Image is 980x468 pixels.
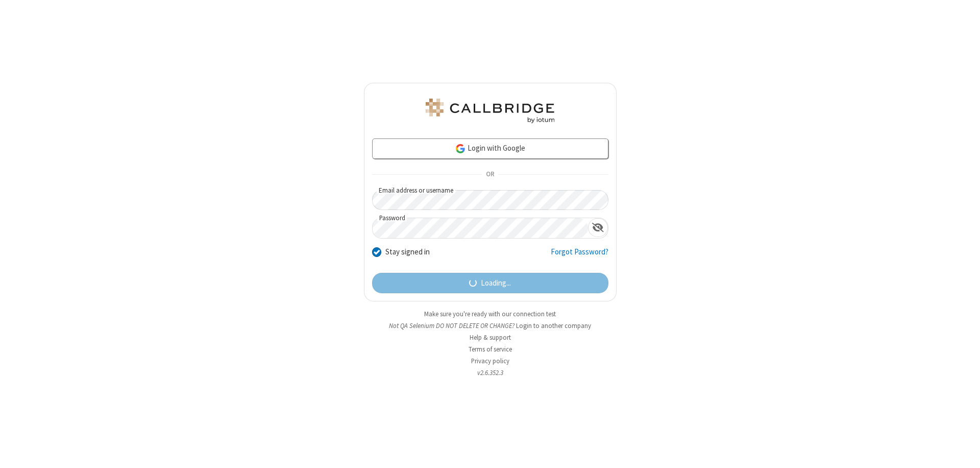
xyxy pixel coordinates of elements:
input: Email address or username [372,190,608,210]
span: OR [482,168,498,182]
div: Show password [588,218,608,237]
button: Loading... [372,273,608,293]
a: Forgot Password? [551,246,608,266]
a: Privacy policy [471,357,509,365]
button: Login to another company [516,321,591,331]
a: Terms of service [469,345,512,354]
img: QA Selenium DO NOT DELETE OR CHANGE [424,99,556,123]
span: Loading... [481,277,511,289]
label: Stay signed in [385,246,430,258]
li: v2.6.352.3 [364,368,617,378]
a: Make sure you're ready with our connection test [424,310,556,318]
a: Login with Google [372,138,608,159]
input: Password [373,218,588,238]
iframe: Chat [954,441,972,461]
img: google-icon.png [455,143,466,154]
a: Help & support [470,333,511,342]
li: Not QA Selenium DO NOT DELETE OR CHANGE? [364,321,617,331]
